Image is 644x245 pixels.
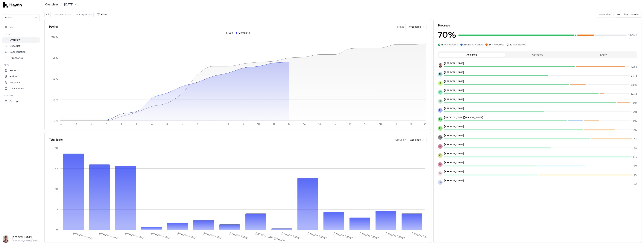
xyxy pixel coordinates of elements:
[2,55,40,61] a: Flux Analysis
[463,43,465,46] span: 2
[438,108,443,113] span: DP
[151,232,171,240] tspan: [PERSON_NAME]
[463,43,483,46] span: Pending Review
[307,232,327,240] tspan: [PERSON_NAME]
[631,92,637,95] span: 32 / 38
[2,74,40,79] a: Budgets
[4,33,11,36] h3: Close
[438,153,443,158] span: KV
[212,123,213,126] tspan: 7
[444,116,637,119] p: [MEDICAL_DATA][PERSON_NAME]
[444,152,637,155] p: [PERSON_NAME]
[197,123,198,126] tspan: 6
[634,182,637,185] span: 0 / 1
[444,62,637,65] p: [PERSON_NAME]
[44,12,51,17] button: All
[90,123,92,126] tspan: -2
[54,119,58,122] tspan: 0%
[628,34,637,37] span: 187 / 268
[634,146,637,149] span: 4 / 7
[438,162,443,167] span: SK
[288,123,290,126] tspan: 12
[334,232,353,240] tspan: [PERSON_NAME]
[615,12,642,18] button: View Checklist
[60,3,62,6] span: /
[438,99,443,104] span: VN
[360,232,379,240] tspan: [PERSON_NAME]
[4,94,13,97] h3: Manage
[10,100,19,103] p: Settings
[570,53,636,57] button: Entity
[386,232,405,240] tspan: [PERSON_NAME]
[439,53,505,57] button: Assignee
[441,43,458,46] span: Completed
[53,57,58,60] tspan: 75%
[444,179,637,182] p: [PERSON_NAME]
[10,50,25,54] p: Reconciliation
[229,232,249,240] tspan: [PERSON_NAME]
[634,164,637,167] span: 2 / 4
[73,232,92,240] tspan: [PERSON_NAME]
[10,75,19,78] p: Budgets
[631,83,637,86] span: 32 / 47
[125,232,145,240] tspan: [PERSON_NAME]
[633,155,637,158] span: 5 / 5
[45,3,58,7] a: Overview
[438,135,443,140] span: GG
[53,98,58,101] tspan: 25%
[634,173,637,176] span: 1 / 2
[349,123,351,126] tspan: 16
[438,117,443,122] span: NS
[631,74,637,77] span: 27 / 48
[444,89,637,92] p: [PERSON_NAME]
[505,53,571,57] button: Category
[510,43,512,46] span: 52
[632,101,637,104] span: 13 / 14
[49,138,63,142] div: Total Tasks
[59,123,62,126] tspan: -4
[55,208,58,211] tspan: 15
[273,123,275,126] tspan: 11
[395,123,397,126] tspan: 19
[182,123,183,126] tspan: 5
[166,123,168,126] tspan: 4
[10,87,24,90] p: Transactions
[10,56,24,60] p: Flux Analysis
[444,161,637,164] p: [PERSON_NAME]
[2,235,10,243] img: JP Smit
[226,31,233,34] div: Due
[395,138,406,141] span: Group by:
[2,80,40,85] a: Mappings
[444,143,637,146] p: [PERSON_NAME]
[632,119,637,122] span: 8 / 12
[236,31,250,34] div: Complete
[438,72,443,77] span: BH
[10,44,20,48] p: Checklist
[2,43,40,49] a: Checklist
[64,3,77,7] button: [DATE]
[438,171,443,176] span: PG
[444,98,637,101] p: [PERSON_NAME]
[257,123,260,126] tspan: 10
[444,107,637,110] p: [PERSON_NAME]
[444,170,637,173] p: [PERSON_NAME]
[10,26,16,29] span: Inbox
[634,137,637,140] span: 7 / 9
[2,25,40,30] button: Inbox
[75,123,77,126] tspan: -3
[412,232,431,240] tspan: [PERSON_NAME]
[121,123,122,126] tspan: 1
[438,29,456,41] h3: 70 %
[438,81,443,86] span: JS
[95,12,109,18] button: Filter
[444,80,637,83] p: [PERSON_NAME]
[177,232,197,240] tspan: [PERSON_NAME]
[136,123,137,126] tspan: 2
[444,71,637,74] p: [PERSON_NAME]
[438,90,443,95] span: KT
[55,147,58,150] tspan: 60
[99,232,119,240] tspan: [PERSON_NAME]
[227,123,229,126] tspan: 8
[55,188,58,191] tspan: 30
[364,123,366,126] tspan: 17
